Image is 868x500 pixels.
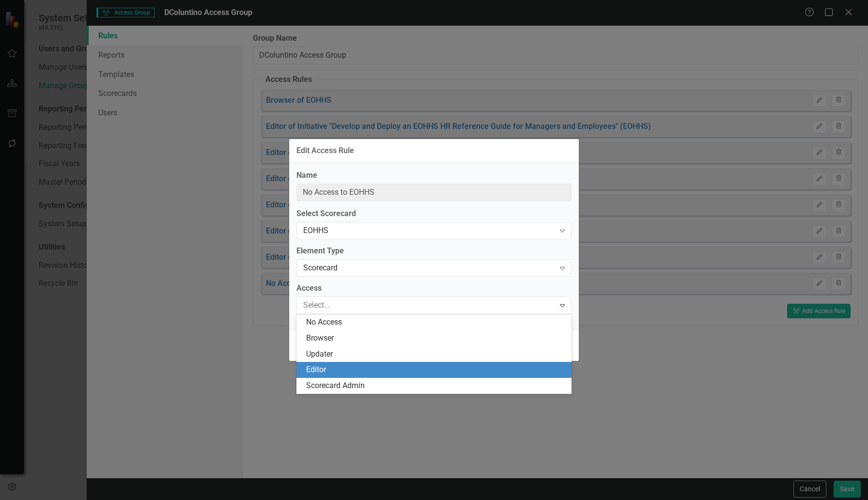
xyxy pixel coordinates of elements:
[306,364,566,375] div: Editor
[296,283,572,294] label: Access
[303,263,555,274] div: Scorecard
[303,225,555,236] div: EOHHS
[306,380,566,391] div: Scorecard Admin
[296,170,572,181] label: Name
[296,208,572,219] label: Select Scorecard
[296,246,572,257] label: Element Type
[306,333,566,344] div: Browser
[306,317,566,328] div: No Access
[306,349,566,360] div: Updater
[296,146,354,155] div: Edit Access Rule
